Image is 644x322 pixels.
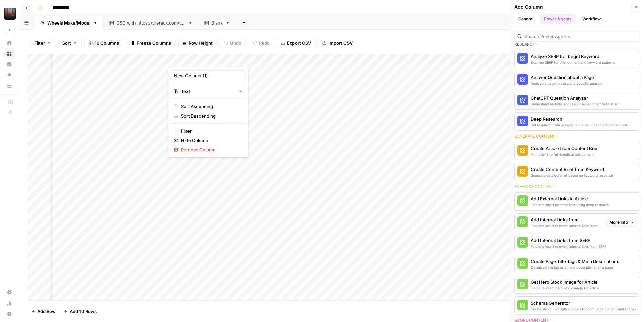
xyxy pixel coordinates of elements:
[181,103,240,110] span: Sort Ascending
[531,265,619,270] div: Optimized title tag and meta descriptions for a page
[4,70,15,81] a: Opportunities
[531,166,613,173] div: Create Content Brief from Keyword
[578,14,605,24] button: Workflow
[525,33,637,40] input: Search Power Agents
[514,133,640,139] div: Generate content
[4,309,15,319] button: Help + Support
[4,287,15,298] a: Settings
[515,163,640,181] button: Create Content Brief from KeywordGenerate detailed brief based on keyword research
[4,298,15,309] a: Usage
[103,16,198,30] a: GSC with [URL][DOMAIN_NAME]
[84,38,123,48] button: 19 Columns
[514,41,640,47] div: Research
[198,16,236,30] a: Blank
[181,128,240,134] span: Filter
[70,308,97,315] span: Add 10 Rows
[540,14,576,24] button: Power Agents
[58,38,82,48] button: Sort
[531,285,599,291] div: Find a relevant hero stock image for article
[515,255,640,273] button: Create Page Title Tags & Meta DescriptionsOptimized title tag and meta descriptions for a page
[62,40,71,46] span: Sort
[531,152,599,157] div: Turn brief into full-length article content
[4,8,16,20] img: Tire Rack Logo
[531,306,636,312] div: Create structured data snippets for both page content and images
[531,60,615,65] div: Examine SERP for title, content and keyword patterns
[531,145,599,152] div: Create Article from Content Brief
[515,142,640,160] button: Create Article from Content BriefTurn brief into full-length article content
[531,116,637,122] div: Deep Research
[531,81,603,86] div: Analyze a page to answer a specific question
[27,306,60,317] button: Add Row
[126,38,175,48] button: Freeze Columns
[531,279,599,285] div: Get Hero Stock Image for Article
[60,306,101,317] button: Add 10 Rows
[515,276,640,293] button: Get Hero Stock Image for ArticleFind a relevant hero stock image for article
[137,40,171,46] span: Freeze Columns
[531,74,603,81] div: Answer Question about a Page
[515,234,640,252] button: Add Internal Links from SERPFind and insert relevant internal links from SERP
[211,19,223,26] div: Blank
[287,40,311,46] span: Export CSV
[4,81,15,91] a: Your Data
[531,300,636,306] div: Schema Generator
[515,113,640,130] button: Deep ResearchGet research from scraped PPLX sources to prevent source [MEDICAL_DATA]
[515,50,640,68] button: Analyze SERP for Target KeywordExamine SERP for title, content and keyword patterns
[181,112,240,119] span: Sort Descending
[531,195,609,202] div: Add External Links to Article
[531,122,637,128] div: Get research from scraped PPLX sources to prevent source [MEDICAL_DATA]
[4,5,15,22] button: Workspace: Tire Rack
[181,137,240,144] span: Hide Column
[95,40,119,46] span: 19 Columns
[259,40,270,46] span: Redo
[531,53,615,60] div: Analyze SERP for Target Keyword
[318,38,357,48] button: Import CSV
[531,101,620,107] div: Understand visibility and response sentiment in ChatGPT
[116,19,185,26] div: GSC with [URL][DOMAIN_NAME]
[328,40,353,46] span: Import CSV
[34,16,103,30] a: Wheels Make/Model
[4,59,15,70] a: Insights
[181,146,240,153] span: Remove Column
[531,202,609,208] div: Find and insert external links using deep research
[4,38,15,48] a: Home
[515,297,640,314] button: Schema GeneratorCreate structured data snippets for both page content and images
[515,214,604,231] button: Add Internal Links from Knowledge BaseFind and insert relevant internal links from sitemap
[277,38,315,48] button: Export CSV
[531,223,601,228] div: Find and insert relevant internal links from sitemap
[249,38,274,48] button: Redo
[609,219,628,225] span: More Info
[515,92,640,109] button: ChatGPT Question AnalyzerUnderstand visibility and response sentiment in ChatGPT
[34,40,45,46] span: Filter
[30,38,55,48] button: Filter
[220,38,246,48] button: Undo
[4,48,15,59] a: Browse
[181,88,233,95] span: Text
[531,216,601,223] div: Add Internal Links from Knowledge Base
[515,193,640,210] button: Add External Links to ArticleFind and insert external links using deep research
[606,218,637,227] button: More Info
[531,244,606,249] div: Find and insert relevant internal links from SERP
[230,40,241,46] span: Undo
[531,173,613,178] div: Generate detailed brief based on keyword research
[531,258,619,265] div: Create Page Title Tags & Meta Descriptions
[514,184,640,190] div: Enhance content
[37,308,56,315] span: Add Row
[189,40,213,46] span: Row Height
[514,14,537,24] button: General
[515,71,640,89] button: Answer Question about a PageAnalyze a page to answer a specific question
[47,19,90,26] div: Wheels Make/Model
[178,38,217,48] button: Row Height
[531,237,606,244] div: Add Internal Links from SERP
[531,95,620,101] div: ChatGPT Question Analyzer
